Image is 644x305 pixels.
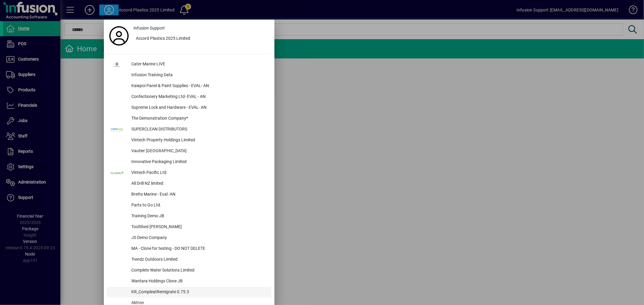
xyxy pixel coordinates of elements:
[107,157,271,168] button: Innovative Packaging Limited
[107,135,271,146] button: Vintech Property Holdings Limited
[107,102,271,113] button: Supreme Lock and Hardware - EVAL- AN
[127,135,271,146] div: Vintech Property Holdings Limited
[107,211,271,222] button: Training Demo JB
[107,30,131,41] a: Profile
[127,124,271,135] div: SUPERCLEAN DISTRIBUTORS
[107,124,271,135] button: SUPERCLEAN DISTRIBUTORS
[107,113,271,124] button: The Demonstration Company*
[107,81,271,92] button: Kaiapoi Panel & Paint Supplies - EVAL- AN
[127,178,271,189] div: All Drill NZ limited
[127,276,271,287] div: Wantara Holdings Clone JB
[127,189,271,200] div: Bretts Marine - Eval -AN
[107,233,271,244] button: JS Demo Company
[107,189,271,200] button: Bretts Marine - Eval -AN
[127,168,271,178] div: Vintech Pacific Ltd
[107,265,271,276] button: Complete Water Solutions Limited
[131,33,271,44] button: Accord Plastics 2025 Limited
[107,70,271,81] button: Infusion Training Data
[107,276,271,287] button: Wantara Holdings Clone JB
[107,244,271,254] button: MA - Clone for testing - DO NOT DELETE
[107,254,271,265] button: Trendz Outdoors Limited
[133,25,165,31] span: Infusion Support
[127,92,271,102] div: Confectionery Marketing Ltd- EVAL - AN
[131,23,271,33] a: Infusion Support
[127,59,271,70] div: Cater Marine LIVE
[107,92,271,102] button: Confectionery Marketing Ltd- EVAL - AN
[127,265,271,276] div: Complete Water Solutions Limited
[107,287,271,298] button: KR_CompleatRemigrate 0.75.3
[107,59,271,70] button: Cater Marine LIVE
[127,287,271,298] div: KR_CompleatRemigrate 0.75.3
[127,244,271,254] div: MA - Clone for testing - DO NOT DELETE
[127,233,271,244] div: JS Demo Company
[127,102,271,113] div: Supreme Lock and Hardware - EVAL- AN
[127,113,271,124] div: The Demonstration Company*
[127,200,271,211] div: Parts to Go Ltd.
[127,70,271,81] div: Infusion Training Data
[127,81,271,92] div: Kaiapoi Panel & Paint Supplies - EVAL- AN
[127,146,271,157] div: Vautier [GEOGRAPHIC_DATA]
[107,200,271,211] button: Parts to Go Ltd.
[127,157,271,168] div: Innovative Packaging Limited
[107,146,271,157] button: Vautier [GEOGRAPHIC_DATA]
[127,254,271,265] div: Trendz Outdoors Limited
[107,222,271,233] button: ToolShed [PERSON_NAME]
[127,222,271,233] div: ToolShed [PERSON_NAME]
[107,168,271,178] button: Vintech Pacific Ltd
[127,211,271,222] div: Training Demo JB
[107,178,271,189] button: All Drill NZ limited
